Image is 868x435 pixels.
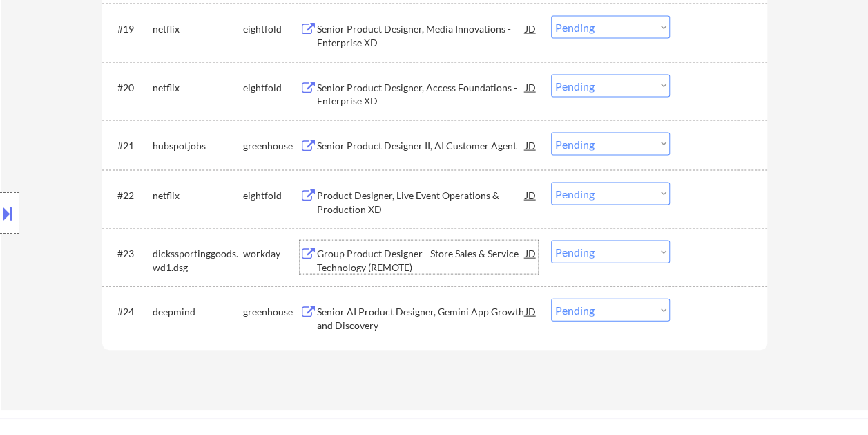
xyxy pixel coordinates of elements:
[243,247,300,261] div: workday
[524,133,538,158] div: JD
[117,22,142,36] div: #19
[524,299,538,324] div: JD
[524,75,538,100] div: JD
[243,81,300,95] div: eightfold
[317,139,525,153] div: Senior Product Designer II, AI Customer Agent
[243,22,300,36] div: eightfold
[524,183,538,207] div: JD
[524,241,538,266] div: JD
[317,189,525,216] div: Product Designer, Live Event Operations & Production XD
[153,22,243,36] div: netflix
[243,305,300,319] div: greenhouse
[317,305,525,332] div: Senior AI Product Designer, Gemini App Growth and Discovery
[153,81,243,95] div: netflix
[243,139,300,153] div: greenhouse
[317,81,525,108] div: Senior Product Designer, Access Foundations - Enterprise XD
[243,189,300,203] div: eightfold
[317,22,525,49] div: Senior Product Designer, Media Innovations - Enterprise XD
[317,247,525,274] div: Group Product Designer - Store Sales & Service Technology (REMOTE)
[117,81,142,95] div: #20
[524,16,538,41] div: JD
